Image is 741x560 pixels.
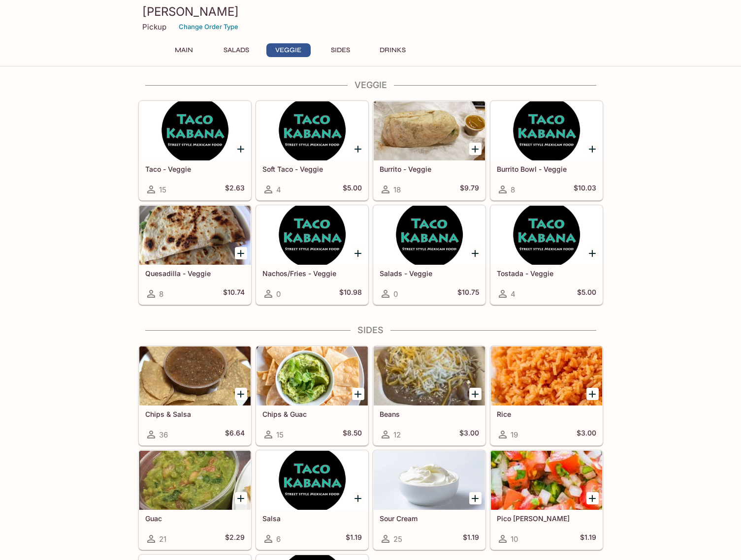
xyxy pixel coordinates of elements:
button: Salads [214,43,258,57]
span: 8 [159,289,163,299]
button: Add Chips & Salsa [235,388,247,400]
h5: $1.19 [580,533,596,545]
span: 36 [159,430,168,439]
a: Soft Taco - Veggie4$5.00 [256,101,368,200]
div: Beans [374,346,485,405]
a: Burrito - Veggie18$9.79 [373,101,485,200]
span: 21 [159,534,166,544]
button: Add Nachos/Fries - Veggie [352,247,364,259]
h5: $1.19 [463,533,479,545]
h5: $5.00 [577,288,596,300]
a: Sour Cream25$1.19 [373,450,485,550]
div: Guac [139,451,251,510]
h5: Pico [PERSON_NAME] [497,514,596,523]
button: Veggie [266,43,311,57]
a: Salsa6$1.19 [256,450,368,550]
button: Add Salads - Veggie [469,247,482,259]
button: Add Beans [469,388,482,400]
a: Rice19$3.00 [490,346,603,445]
span: 18 [393,185,401,194]
div: Burrito - Veggie [374,101,485,160]
a: Beans12$3.00 [373,346,485,445]
span: 15 [276,430,284,439]
h5: Chips & Guac [262,410,362,418]
button: Add Burrito - Veggie [469,143,482,155]
h5: $6.64 [225,429,245,440]
span: 0 [393,289,398,299]
div: Rice [491,346,602,405]
h5: $1.19 [346,533,362,545]
div: Chips & Salsa [139,346,251,405]
div: Tostada - Veggie [491,206,602,265]
span: 4 [276,185,281,194]
a: Chips & Salsa36$6.64 [139,346,251,445]
h5: Beans [380,410,479,418]
a: Nachos/Fries - Veggie0$10.98 [256,205,368,305]
div: Burrito Bowl - Veggie [491,101,602,160]
button: Sides [319,43,363,57]
h5: $10.74 [223,288,245,300]
div: Pico de Gallo [491,451,602,510]
span: 8 [511,185,515,194]
button: Drinks [371,43,415,57]
h5: $2.63 [225,184,245,195]
button: Add Sour Cream [469,492,482,504]
h5: Tostada - Veggie [497,269,596,278]
button: Add Chips & Guac [352,388,364,400]
span: 15 [159,185,166,194]
a: Pico [PERSON_NAME]10$1.19 [490,450,603,550]
h5: Sour Cream [380,514,479,523]
div: Chips & Guac [257,346,368,405]
button: Add Guac [235,492,247,504]
h5: Nachos/Fries - Veggie [262,269,362,278]
div: Nachos/Fries - Veggie [257,206,368,265]
button: Add Taco - Veggie [235,143,247,155]
p: Pickup [142,22,166,31]
h5: Soft Taco - Veggie [262,165,362,173]
span: 4 [511,289,515,299]
a: Taco - Veggie15$2.63 [139,101,251,200]
h5: Burrito - Veggie [380,165,479,173]
h5: Chips & Salsa [145,410,245,418]
a: Chips & Guac15$8.50 [256,346,368,445]
div: Sour Cream [374,451,485,510]
button: Add Pico de Gallo [586,492,599,504]
div: Salads - Veggie [374,206,485,265]
h4: Veggie [138,80,603,91]
a: Salads - Veggie0$10.75 [373,205,485,305]
div: Soft Taco - Veggie [257,101,368,160]
h5: $3.00 [577,429,596,440]
button: Main [162,43,206,57]
span: 19 [511,430,518,439]
div: Quesadilla - Veggie [139,206,251,265]
button: Add Quesadilla - Veggie [235,247,247,259]
h5: Quesadilla - Veggie [145,269,245,278]
h5: Salsa [262,514,362,523]
h5: Taco - Veggie [145,165,245,173]
button: Add Salsa [352,492,364,504]
span: 25 [393,534,402,544]
a: Burrito Bowl - Veggie8$10.03 [490,101,603,200]
div: Salsa [257,451,368,510]
h4: Sides [138,325,603,336]
h5: $3.00 [459,429,479,440]
a: Guac21$2.29 [139,450,251,550]
h5: $8.50 [343,429,362,440]
h5: $5.00 [343,184,362,195]
h5: Salads - Veggie [380,269,479,278]
span: 12 [393,430,401,439]
h5: Rice [497,410,596,418]
h5: Burrito Bowl - Veggie [497,165,596,173]
button: Change Order Type [174,19,243,34]
button: Add Tostada - Veggie [586,247,599,259]
h5: $10.75 [457,288,479,300]
span: 6 [276,534,281,544]
span: 0 [276,289,281,299]
h5: Guac [145,514,245,523]
button: Add Rice [586,388,599,400]
h3: [PERSON_NAME] [142,4,599,19]
h5: $2.29 [225,533,245,545]
a: Tostada - Veggie4$5.00 [490,205,603,305]
h5: $9.79 [460,184,479,195]
span: 10 [511,534,518,544]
